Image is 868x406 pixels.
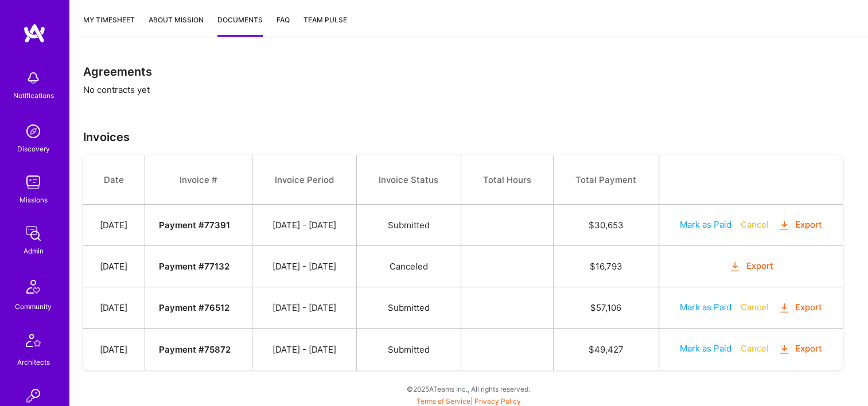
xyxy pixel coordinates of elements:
span: Submitted [388,220,430,231]
i: icon OrangeDownload [729,260,742,274]
td: [DATE] - [DATE] [252,205,356,246]
button: Mark as Paid [680,301,731,313]
img: bell [22,67,45,89]
th: Invoice Status [356,155,461,205]
th: Total Hours [461,155,553,205]
img: Architects [20,329,47,356]
span: Canceled [390,261,428,272]
th: Invoice # [145,155,252,205]
td: [DATE] [83,246,145,287]
div: Architects [17,356,50,368]
div: Admin [24,245,44,257]
button: Export [778,218,823,232]
img: discovery [22,120,45,143]
button: Cancel [741,342,769,354]
span: Submitted [388,302,430,313]
td: [DATE] [83,329,145,370]
td: [DATE] - [DATE] [252,329,356,370]
button: Export [729,260,773,273]
button: Cancel [741,218,769,231]
th: Invoice Period [252,155,356,205]
a: My timesheet [83,14,135,37]
td: [DATE] - [DATE] [252,246,356,287]
img: teamwork [22,171,45,194]
strong: Payment # 77132 [159,261,229,272]
a: FAQ [277,14,290,37]
h3: Agreements [83,65,854,79]
td: $ 30,653 [553,205,659,246]
a: Privacy Policy [474,397,521,405]
img: logo [23,23,46,44]
span: Documents [217,14,263,26]
div: Notifications [13,89,54,101]
button: Export [778,342,823,356]
strong: Payment # 76512 [159,302,229,313]
td: $ 57,106 [553,287,659,329]
span: Team Pulse [303,15,347,24]
a: Terms of Service [417,397,470,405]
button: Mark as Paid [680,342,731,354]
td: $ 49,427 [553,329,659,370]
i: icon OrangeDownload [778,343,791,356]
div: Discovery [17,143,50,155]
span: | [417,397,521,405]
button: Mark as Paid [680,218,731,231]
img: Community [20,273,47,300]
strong: Payment # 75872 [159,344,231,355]
div: Community [15,300,52,313]
div: Missions [20,194,48,206]
i: icon OrangeDownload [778,302,791,315]
th: Date [83,155,145,205]
td: $ 16,793 [553,246,659,287]
button: Cancel [741,301,769,313]
h3: Invoices [83,130,854,144]
button: Export [778,301,823,314]
a: Documents [217,14,263,37]
i: icon OrangeDownload [778,219,791,232]
div: © 2025 ATeams Inc., All rights reserved. [69,374,868,403]
td: [DATE] - [DATE] [252,287,356,329]
th: Total Payment [553,155,659,205]
td: [DATE] [83,205,145,246]
strong: Payment # 77391 [159,220,230,231]
img: admin teamwork [22,222,45,245]
span: Submitted [388,344,430,355]
a: About Mission [149,14,204,37]
td: [DATE] [83,287,145,329]
a: Team Pulse [303,14,347,37]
